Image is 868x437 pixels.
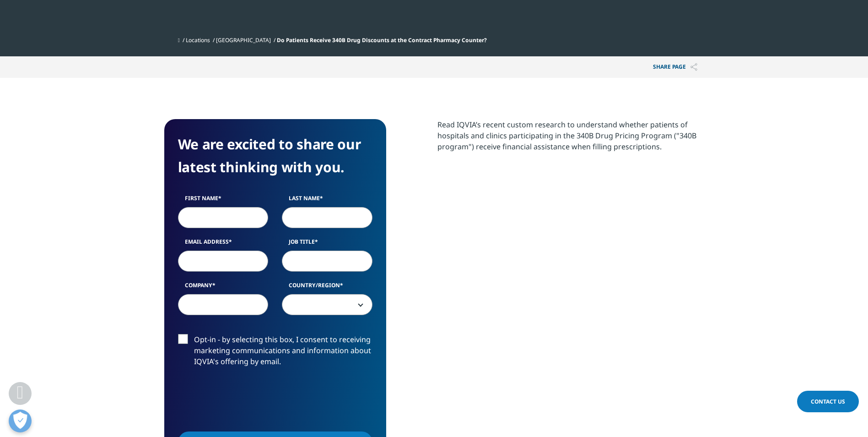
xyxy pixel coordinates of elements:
span: Do Patients Receive 340B Drug Discounts at the Contract Pharmacy Counter? [277,36,487,44]
a: Contact Us [797,391,859,412]
iframe: reCAPTCHA [178,382,317,417]
label: Opt-in - by selecting this box, I consent to receiving marketing communications and information a... [178,334,372,372]
a: Locations [186,36,210,44]
label: Last Name [282,194,372,207]
img: Share PAGE [690,63,697,71]
a: [GEOGRAPHIC_DATA] [216,36,271,44]
p: Share PAGE [646,56,704,78]
div: Read IQVIA’s recent custom research to understand whether patients of hospitals and clinics parti... [437,119,704,152]
h4: We are excited to share our latest thinking with you. [178,133,372,179]
label: Job Title [282,238,372,251]
label: Email Address [178,238,269,251]
label: Country/Region [282,281,372,294]
label: First Name [178,194,269,207]
label: Company [178,281,269,294]
button: Open Preferences [9,410,32,432]
button: Share PAGEShare PAGE [646,56,704,78]
span: Contact Us [811,398,845,405]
